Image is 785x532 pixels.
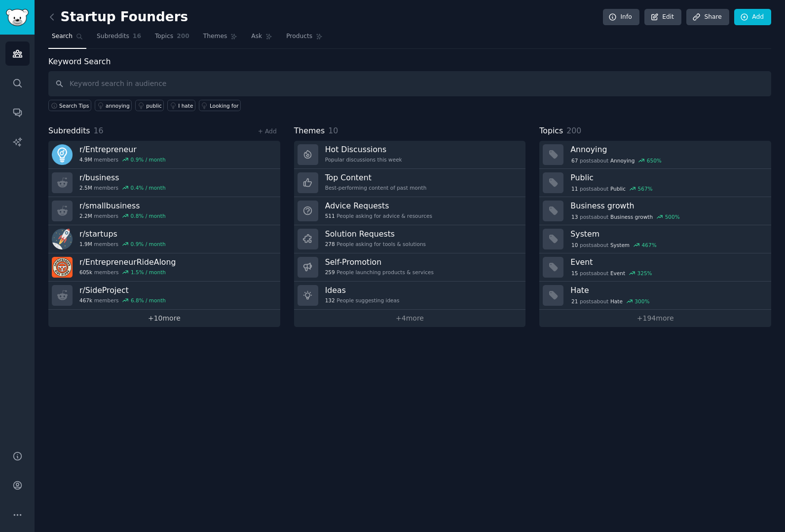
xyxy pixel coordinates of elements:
[294,225,526,253] a: Solution Requests278People asking for tools & solutions
[48,125,90,137] span: Subreddits
[286,32,312,41] span: Products
[79,156,92,163] span: 4.9M
[539,282,771,310] a: Hate21postsaboutHate300%
[106,102,130,109] div: annoying
[570,201,764,211] h3: Business growth
[52,257,73,278] img: EntrepreneurRideAlong
[251,32,262,41] span: Ask
[294,197,526,225] a: Advice Requests511People asking for advice & resources
[79,172,166,183] h3: r/ business
[258,128,277,135] a: + Add
[131,156,166,163] div: 0.9 % / month
[79,297,92,304] span: 467k
[647,157,662,164] div: 650 %
[570,297,650,306] div: post s about
[571,213,578,220] span: 13
[131,241,166,247] div: 0.9 % / month
[570,285,764,295] h3: Hate
[610,157,635,164] span: Annoying
[79,144,166,155] h3: r/ Entrepreneur
[325,172,427,183] h3: Top Content
[79,184,166,191] div: members
[539,197,771,225] a: Business growth13postsaboutBusiness growth500%
[566,126,581,135] span: 200
[52,229,73,249] img: startups
[325,297,400,304] div: People suggesting ideas
[133,32,141,41] span: 16
[199,100,241,111] a: Looking for
[325,241,335,247] span: 278
[135,100,164,111] a: public
[686,9,729,26] a: Share
[210,102,239,109] div: Looking for
[48,71,771,96] input: Keyword search in audience
[79,212,166,219] div: members
[294,310,526,327] a: +4more
[248,29,276,49] a: Ask
[79,257,176,267] h3: r/ EntrepreneurRideAlong
[325,297,335,304] span: 132
[48,310,280,327] a: +10more
[325,184,427,191] div: Best-performing content of past month
[570,184,653,193] div: post s about
[178,102,193,109] div: I hate
[151,29,193,49] a: Topics200
[294,125,325,137] span: Themes
[610,298,623,305] span: Hate
[539,125,563,137] span: Topics
[48,282,280,310] a: r/SideProject467kmembers6.8% / month
[570,241,657,249] div: post s about
[610,242,630,248] span: System
[79,241,166,247] div: members
[6,9,29,26] img: GummySearch logo
[570,172,764,183] h3: Public
[79,229,166,239] h3: r/ startups
[642,242,657,248] div: 467 %
[603,9,639,26] a: Info
[571,185,578,192] span: 11
[48,100,91,111] button: Search Tips
[610,185,626,192] span: Public
[79,156,166,163] div: members
[131,269,166,276] div: 1.5 % / month
[294,253,526,282] a: Self-Promotion259People launching products & services
[93,29,145,49] a: Subreddits16
[203,32,227,41] span: Themes
[325,144,402,155] h3: Hot Discussions
[571,157,578,164] span: 67
[638,185,653,192] div: 567 %
[294,141,526,169] a: Hot DiscussionsPopular discussions this week
[48,253,280,282] a: r/EntrepreneurRideAlong605kmembers1.5% / month
[97,32,129,41] span: Subreddits
[637,270,652,277] div: 325 %
[94,126,104,135] span: 16
[325,257,434,267] h3: Self-Promotion
[79,212,92,219] span: 2.2M
[325,229,426,239] h3: Solution Requests
[328,126,338,135] span: 10
[570,212,680,221] div: post s about
[131,297,166,304] div: 6.8 % / month
[539,169,771,197] a: Public11postsaboutPublic567%
[635,298,649,305] div: 300 %
[570,257,764,267] h3: Event
[200,29,241,49] a: Themes
[325,156,402,163] div: Popular discussions this week
[570,144,764,155] h3: Annoying
[79,269,176,276] div: members
[131,184,166,191] div: 0.4 % / month
[48,57,111,66] label: Keyword Search
[52,144,73,165] img: Entrepreneur
[571,298,578,305] span: 21
[79,297,166,304] div: members
[283,29,326,49] a: Products
[571,242,578,248] span: 10
[570,156,662,165] div: post s about
[325,269,335,276] span: 259
[325,269,434,276] div: People launching products & services
[539,225,771,253] a: System10postsaboutSystem467%
[79,285,166,295] h3: r/ SideProject
[294,169,526,197] a: Top ContentBest-performing content of past month
[79,184,92,191] span: 2.5M
[539,253,771,282] a: Event15postsaboutEvent325%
